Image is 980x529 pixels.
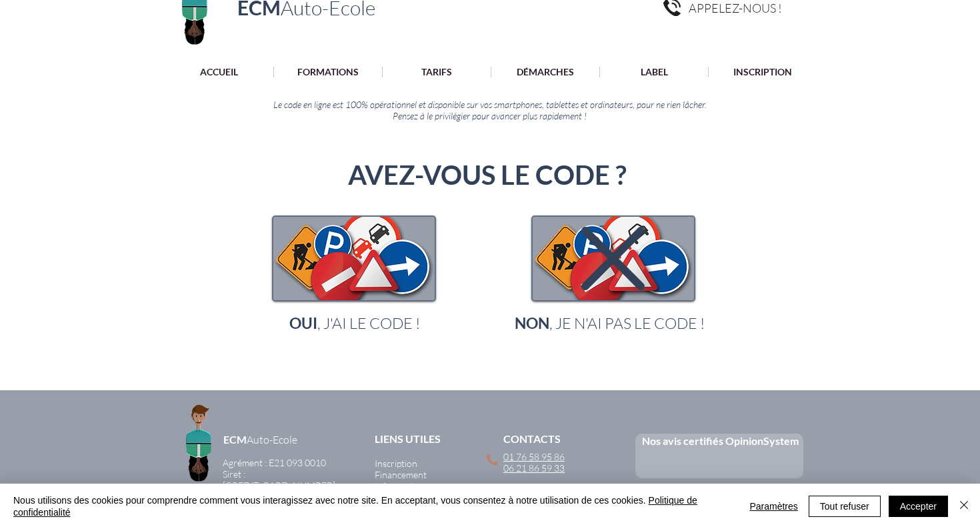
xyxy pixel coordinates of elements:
a: NON, JE N'AI PAS LE CODE ! [515,314,705,332]
p: INSCRIPTION [727,67,799,77]
p: ACCUEIL [193,67,245,77]
span: Le code en ligne est 100% opérationnel et disponible sur vos smartphones, tablettes et ordinateur... [273,99,707,110]
button: Accepter [889,496,948,517]
a: Politique de confidentialité [13,495,697,518]
a: ACCUEIL [164,67,273,77]
a: Financement [375,469,427,480]
span: , JE N'AI PAS LE CODE ! [515,314,705,332]
iframe: Embedded Content [660,448,782,478]
span: Nous utilisons des cookies pour comprendre comment vous interagissez avec notre site. En acceptan... [13,494,733,518]
span: OUI [289,314,317,332]
a: Nos avis certifiés OpinionSystem [642,434,799,447]
a: Informations [375,480,427,492]
a: Inscription [375,458,417,469]
span: AVEZ-VOUS LE CODE ? [348,159,627,191]
a: DÉMARCHES [491,67,599,77]
button: Tout refuser [809,496,881,517]
span: Pensez à le privilégier pour avancer plus rapidement ! [393,110,587,121]
span: , J'AI LE CODE ! [289,314,420,332]
a: INSCRIPTION [708,67,817,77]
img: Fermer [956,497,972,513]
img: Logo ECM en-tête.png [167,396,230,486]
span: CONTACTS [503,432,561,445]
p: DÉMARCHES [510,67,581,77]
a: 01 76 58 95 86 [503,451,565,462]
nav: Site [163,66,817,78]
span: APPELEZ-NOUS ! [689,1,782,15]
span: Paramètres [749,496,797,516]
p: FORMATIONS [291,67,365,77]
p: TARIFS [415,67,459,77]
img: pngegg-3.png [533,217,694,300]
a: TARIFS [382,67,491,77]
span: NON [515,314,549,332]
button: Fermer [956,494,972,518]
a: LABEL [599,67,708,77]
a: 06 21 86 59 33 [503,462,565,474]
a: OUI, J'AI LE CODE ! [289,314,420,332]
a: ECM [223,433,247,446]
img: pngegg-3.png [273,217,435,300]
span: Auto-Ecole [247,433,297,446]
span: LIENS UTILES [375,432,441,445]
a: FORMATIONS [273,67,382,77]
p: LABEL [634,67,675,77]
iframe: Wix Chat [733,317,980,529]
